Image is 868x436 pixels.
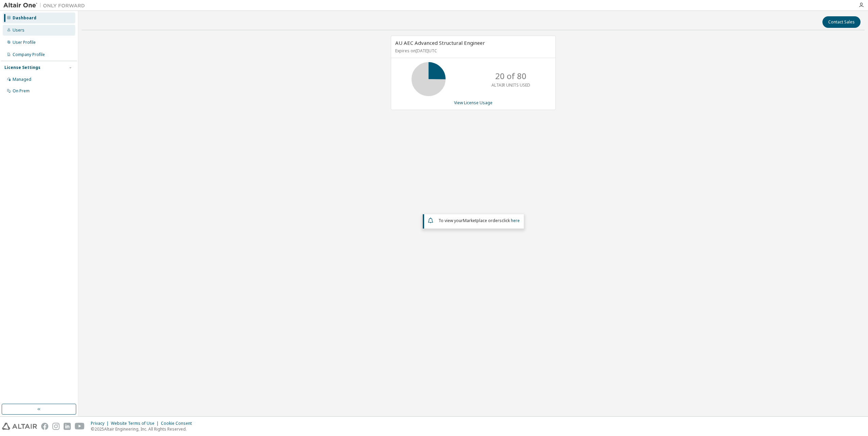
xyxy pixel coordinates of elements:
p: Expires on [DATE] UTC [395,48,550,54]
img: youtube.svg [75,423,85,430]
div: Website Terms of Use [111,421,161,426]
img: linkedin.svg [64,423,71,430]
p: ALTAIR UNITS USED [491,82,530,88]
img: altair_logo.svg [2,423,37,430]
div: Dashboard [13,15,36,21]
button: Contact Sales [822,16,861,28]
img: Altair One [3,2,88,9]
div: Users [13,28,24,33]
p: © 2025 Altair Engineering, Inc. All Rights Reserved. [91,426,196,432]
div: License Settings [4,65,40,70]
div: Managed [13,77,31,82]
img: instagram.svg [52,423,60,430]
img: facebook.svg [41,423,48,430]
a: here [511,218,520,223]
div: Cookie Consent [161,421,196,426]
div: Company Profile [13,52,45,57]
span: To view your click [438,218,520,223]
span: AU AEC Advanced Structural Engineer [395,39,485,46]
div: On Prem [13,88,30,94]
p: 20 of 80 [495,70,527,82]
div: Privacy [91,421,111,426]
a: View License Usage [454,100,493,106]
em: Marketplace orders [463,218,502,223]
div: User Profile [13,40,36,45]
